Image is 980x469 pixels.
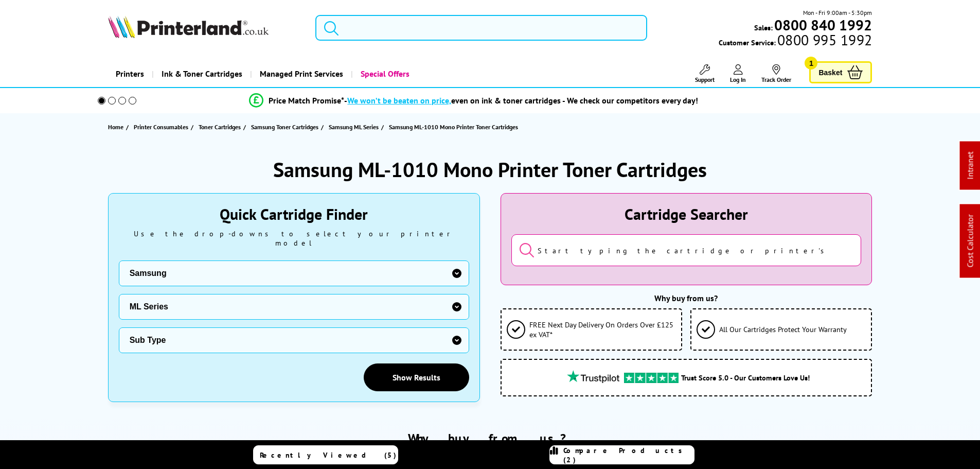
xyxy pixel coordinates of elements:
[108,430,872,446] h2: Why buy from us?
[347,95,451,106] span: We won’t be beaten on price,
[529,320,676,339] span: FREE Next Day Delivery On Orders Over £125 ex VAT*
[253,445,398,464] a: Recently Viewed (5)
[774,15,872,34] b: 0800 840 1992
[562,370,624,383] img: trustpilot rating
[730,64,746,83] a: Log In
[695,64,715,83] a: Support
[364,363,469,391] a: Show Results
[501,293,872,303] div: Why buy from us?
[250,61,351,87] a: Managed Print Services
[511,204,862,224] div: Cartridge Searcher
[251,121,321,132] a: Samsung Toner Cartridges
[389,123,518,131] span: Samsung ML-1010 Mono Printer Toner Cartridges
[199,121,241,132] span: Toner Cartridges
[549,445,694,464] a: Compare Products (2)
[251,121,318,132] span: Samsung Toner Cartridges
[344,95,698,106] div: - even on ink & toner cartridges - We check our competitors every day!
[776,35,872,45] span: 0800 995 1992
[84,92,864,110] li: modal_Promise
[269,95,344,106] span: Price Match Promise*
[773,20,872,30] a: 0800 840 1992
[809,61,872,83] a: Basket 1
[108,61,152,87] a: Printers
[695,76,715,83] span: Support
[511,234,862,266] input: Start typing the cartridge or printer's name...
[719,35,872,47] span: Customer Service:
[329,121,381,132] a: Samsung ML Series
[152,61,250,87] a: Ink & Toner Cartridges
[134,121,188,132] span: Printer Consumables
[119,204,469,224] div: Quick Cartridge Finder
[803,8,872,18] span: Mon - Fri 9:00am - 5:30pm
[681,373,810,383] span: Trust Score 5.0 - Our Customers Love Us!
[199,121,243,132] a: Toner Cartridges
[134,121,191,132] a: Printer Consumables
[108,15,303,40] a: Printerland Logo
[329,121,379,132] span: Samsung ML Series
[761,64,791,83] a: Track Order
[965,152,975,180] a: Intranet
[965,215,975,268] a: Cost Calculator
[805,57,817,70] span: 1
[624,373,679,383] img: trustpilot rating
[273,156,707,183] h1: Samsung ML-1010 Mono Printer Toner Cartridges
[719,324,847,334] span: All Our Cartridges Protect Your Warranty
[119,229,469,248] div: Use the drop-downs to select your printer model
[260,450,397,460] span: Recently Viewed (5)
[351,61,417,87] a: Special Offers
[162,61,242,87] span: Ink & Toner Cartridges
[108,121,126,132] a: Home
[754,23,773,32] span: Sales:
[108,15,269,38] img: Printerland Logo
[730,76,746,83] span: Log In
[563,446,694,464] span: Compare Products (2)
[818,65,842,79] span: Basket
